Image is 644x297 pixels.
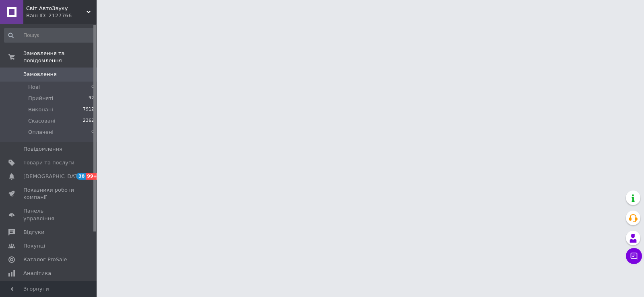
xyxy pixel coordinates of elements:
span: Аналітика [23,270,51,277]
span: Показники роботи компанії [23,186,74,201]
span: Виконані [28,106,53,113]
span: Оплачені [28,129,54,136]
span: 0 [91,84,94,91]
button: Чат з покупцем [626,248,642,264]
span: Каталог ProSale [23,256,67,263]
span: Нові [28,84,40,91]
span: Світ АвтоЗвуку [26,5,87,12]
span: Товари та послуги [23,159,74,166]
span: Повідомлення [23,145,62,153]
span: 92 [89,95,94,102]
span: Скасовані [28,117,56,125]
span: 2362 [83,117,94,125]
span: 99+ [86,173,99,180]
div: Ваш ID: 2127766 [26,12,97,19]
span: 38 [76,173,86,180]
span: [DEMOGRAPHIC_DATA] [23,173,83,180]
span: Відгуки [23,229,44,236]
input: Пошук [4,28,95,43]
span: 7912 [83,106,94,113]
span: Замовлення та повідомлення [23,50,97,64]
span: Панель управління [23,207,74,222]
span: Прийняті [28,95,53,102]
span: Покупці [23,242,45,250]
span: Замовлення [23,71,57,78]
span: 0 [91,129,94,136]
